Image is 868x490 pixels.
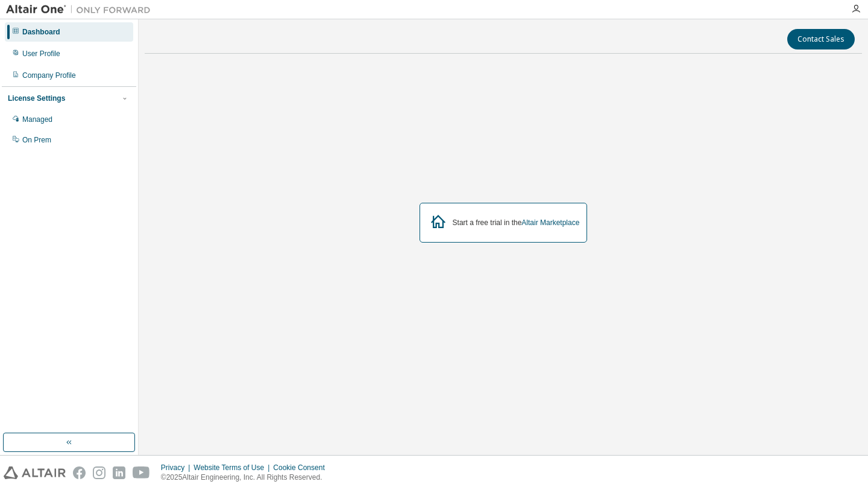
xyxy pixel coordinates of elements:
[787,29,855,49] button: Contact Sales
[6,4,157,16] img: Altair One
[453,218,580,227] div: Start a free trial in the
[93,466,105,479] img: instagram.svg
[133,466,150,479] img: youtube.svg
[161,463,193,472] div: Privacy
[273,463,332,472] div: Cookie Consent
[193,463,273,472] div: Website Terms of Use
[22,71,76,80] div: Company Profile
[4,466,66,479] img: altair_logo.svg
[22,135,51,145] div: On Prem
[22,49,60,59] div: User Profile
[73,466,86,479] img: facebook.svg
[22,27,60,37] div: Dashboard
[8,94,65,103] div: License Settings
[521,218,579,227] a: Altair Marketplace
[161,472,332,483] p: © 2025 Altair Engineering, Inc. All Rights Reserved.
[113,466,125,479] img: linkedin.svg
[22,115,52,124] div: Managed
